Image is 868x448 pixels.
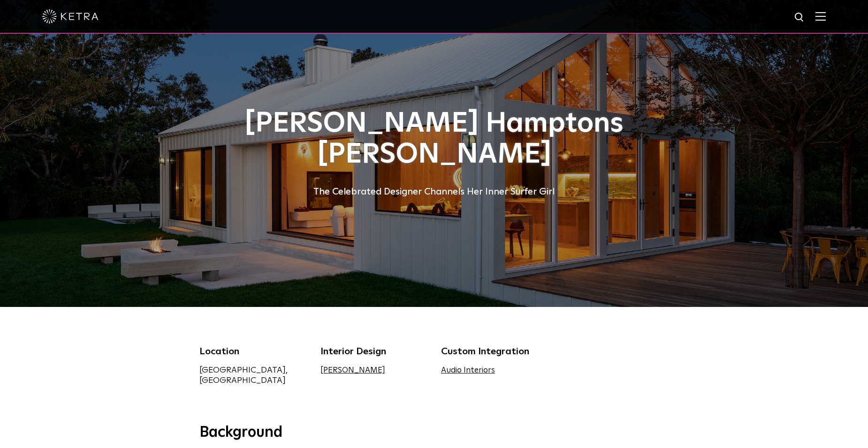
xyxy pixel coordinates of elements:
a: Audio Interiors [441,366,495,374]
div: The Celebrated Designer Channels Her Inner Surfer Girl [199,184,669,199]
h1: [PERSON_NAME] Hamptons [PERSON_NAME] [199,108,669,170]
img: ketra-logo-2019-white [42,9,99,23]
div: Location [199,344,306,358]
h3: Background [199,423,669,443]
div: Custom Integration [441,344,548,358]
div: [GEOGRAPHIC_DATA], [GEOGRAPHIC_DATA] [199,365,306,386]
div: Interior Design [320,344,427,358]
a: [PERSON_NAME] [320,366,385,374]
img: search icon [794,12,806,23]
img: Hamburger%20Nav.svg [815,12,826,21]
